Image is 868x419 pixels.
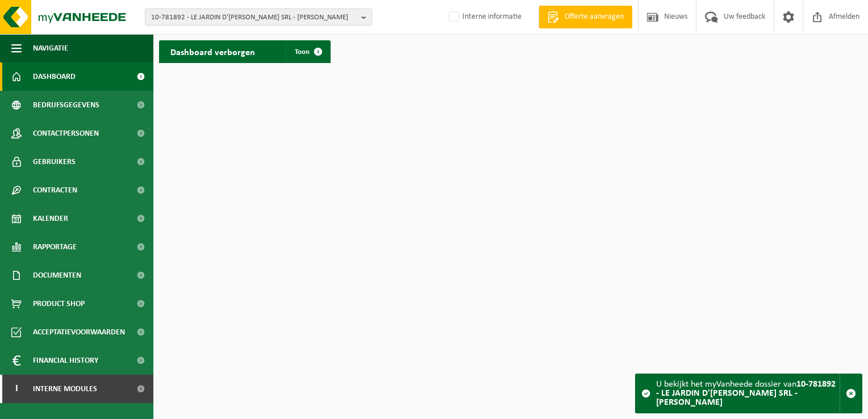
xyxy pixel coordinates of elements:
[562,11,627,23] span: Offerte aanvragen
[33,176,77,204] span: Contracten
[33,261,81,290] span: Documenten
[656,380,836,407] strong: 10-781892 - LE JARDIN D'[PERSON_NAME] SRL - [PERSON_NAME]
[33,318,125,346] span: Acceptatievoorwaarden
[446,9,521,26] label: Interne informatie
[151,9,357,26] span: 10-781892 - LE JARDIN D'[PERSON_NAME] SRL - [PERSON_NAME]
[11,375,22,403] span: I
[286,40,329,63] a: Toon
[33,233,77,261] span: Rapportage
[33,375,97,403] span: Interne modules
[159,40,266,62] h2: Dashboard verborgen
[145,9,372,26] button: 10-781892 - LE JARDIN D'[PERSON_NAME] SRL - [PERSON_NAME]
[33,119,99,148] span: Contactpersonen
[539,6,632,28] a: Offerte aanvragen
[656,374,840,413] div: U bekijkt het myVanheede dossier van
[33,34,68,62] span: Navigatie
[33,148,76,176] span: Gebruikers
[33,346,98,375] span: Financial History
[33,62,76,91] span: Dashboard
[33,290,85,318] span: Product Shop
[33,91,99,119] span: Bedrijfsgegevens
[295,48,310,56] span: Toon
[33,204,68,233] span: Kalender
